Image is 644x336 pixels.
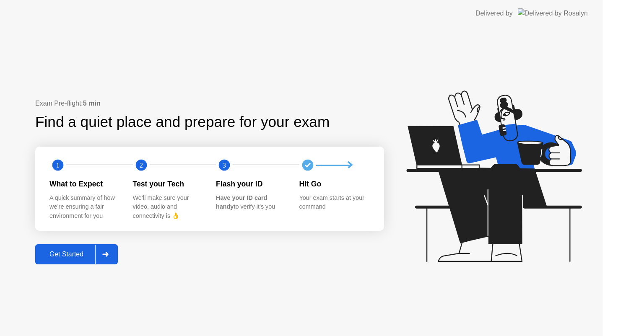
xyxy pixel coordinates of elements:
[38,251,95,258] div: Get Started
[139,161,143,169] text: 2
[299,194,369,212] div: Your exam starts at your command
[216,194,267,210] b: Have your ID card handy
[83,100,101,107] b: 5 min
[475,8,513,18] div: Delivered by
[299,178,369,189] div: Hit Go
[35,98,384,109] div: Exam Pre-flight:
[35,111,331,133] div: Find a quiet place and prepare for your exam
[518,8,588,18] img: Delivered by Rosalyn
[223,161,226,169] text: 3
[216,194,286,212] div: to verify it’s you
[49,178,119,189] div: What to Expect
[133,178,203,189] div: Test your Tech
[49,194,119,221] div: A quick summary of how we’re ensuring a fair environment for you
[133,194,203,221] div: We’ll make sure your video, audio and connectivity is 👌
[35,244,118,264] button: Get Started
[216,178,286,189] div: Flash your ID
[56,161,60,169] text: 1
